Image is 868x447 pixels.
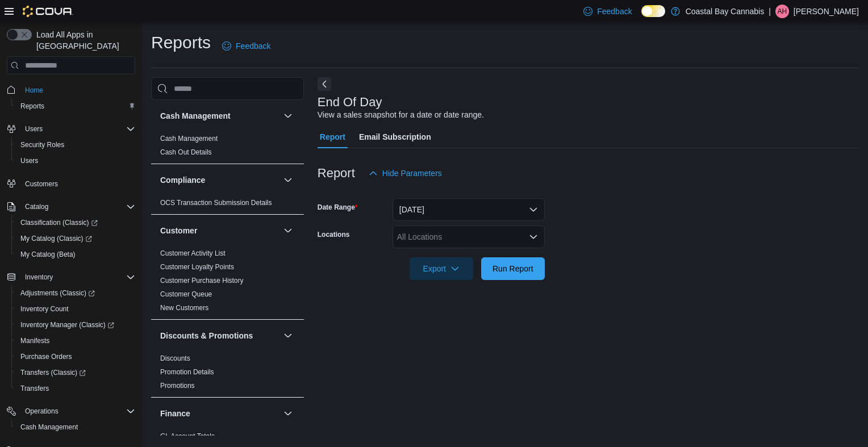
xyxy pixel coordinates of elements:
span: Security Roles [20,140,64,149]
span: AH [778,5,787,18]
span: Inventory Count [16,302,135,316]
button: Run Report [481,257,545,280]
a: Classification (Classic) [11,215,140,231]
span: My Catalog (Classic) [16,232,135,245]
h3: Compliance [160,174,205,186]
button: Inventory Count [11,301,140,317]
span: Security Roles [16,138,135,152]
a: Customer Queue [160,290,212,298]
div: Cash Management [151,132,304,164]
p: | [769,5,771,18]
a: Cash Out Details [160,148,212,156]
button: Compliance [160,174,279,186]
a: Security Roles [16,138,69,152]
span: Feedback [597,6,632,17]
span: Users [20,122,135,136]
button: Inventory [20,270,57,284]
a: Manifests [16,334,54,348]
span: GL Account Totals [160,432,215,441]
a: Home [20,83,48,97]
button: [DATE] [393,198,545,221]
button: Customer [281,224,295,237]
span: Transfers [16,382,135,395]
button: Discounts & Promotions [160,330,279,341]
span: Customer Queue [160,290,212,299]
a: Feedback [218,35,275,57]
span: Adjustments (Classic) [16,286,135,300]
span: Users [20,156,38,165]
span: Transfers (Classic) [20,368,86,377]
a: Purchase Orders [16,350,77,364]
a: New Customers [160,304,208,312]
span: Inventory [20,270,135,284]
span: Customers [20,177,135,191]
a: Transfers (Classic) [11,365,140,381]
p: [PERSON_NAME] [794,5,859,18]
span: Reports [20,102,44,111]
span: Cash Out Details [160,148,212,157]
span: Hide Parameters [382,168,442,179]
p: Coastal Bay Cannabis [686,5,765,18]
span: Promotion Details [160,367,214,377]
a: Customer Purchase History [160,277,244,285]
span: Customers [25,179,58,189]
span: Load All Apps in [GEOGRAPHIC_DATA] [32,29,135,52]
span: Home [20,82,135,97]
span: Transfers [20,384,49,393]
button: Hide Parameters [364,162,446,185]
a: My Catalog (Beta) [16,248,80,261]
span: Email Subscription [359,126,431,148]
a: Inventory Manager (Classic) [16,318,119,332]
h3: Finance [160,408,190,419]
span: Users [25,124,43,133]
button: Finance [281,407,295,420]
button: Purchase Orders [11,349,140,365]
button: Users [11,153,140,169]
span: Inventory Count [20,304,69,314]
button: Discounts & Promotions [281,329,295,342]
span: Transfers (Classic) [16,366,135,379]
button: Home [2,81,140,98]
a: Promotions [160,382,195,390]
div: Discounts & Promotions [151,352,304,397]
input: Dark Mode [641,5,665,17]
span: Classification (Classic) [20,218,98,227]
a: Adjustments (Classic) [11,285,140,301]
a: Promotion Details [160,368,214,376]
span: Purchase Orders [16,350,135,364]
span: Cash Management [20,423,78,432]
span: Customer Activity List [160,249,226,258]
h3: Cash Management [160,110,231,122]
span: Inventory Manager (Classic) [20,320,114,329]
button: Cash Management [11,419,140,435]
button: Open list of options [529,232,538,241]
a: GL Account Totals [160,432,215,440]
span: Manifests [20,336,49,345]
div: Alissa Hynds [775,5,789,18]
span: Inventory [25,273,53,282]
h3: Discounts & Promotions [160,330,253,341]
a: Inventory Manager (Classic) [11,317,140,333]
button: Manifests [11,333,140,349]
button: Customers [2,176,140,192]
a: Cash Management [16,420,82,434]
span: Users [16,154,135,168]
button: Operations [2,403,140,419]
a: Adjustments (Classic) [16,286,99,300]
button: Compliance [281,173,295,187]
span: Operations [25,407,59,416]
span: Purchase Orders [20,352,72,361]
h1: Reports [151,31,211,54]
h3: Customer [160,225,197,236]
button: Export [410,257,473,280]
button: Next [318,77,331,91]
span: Catalog [20,200,135,214]
button: Security Roles [11,137,140,153]
span: Run Report [493,263,533,274]
button: Catalog [2,199,140,215]
button: Customer [160,225,279,236]
button: Users [20,122,47,136]
div: View a sales snapshot for a date or date range. [318,109,484,121]
a: My Catalog (Classic) [16,232,97,245]
span: Operations [20,404,135,418]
